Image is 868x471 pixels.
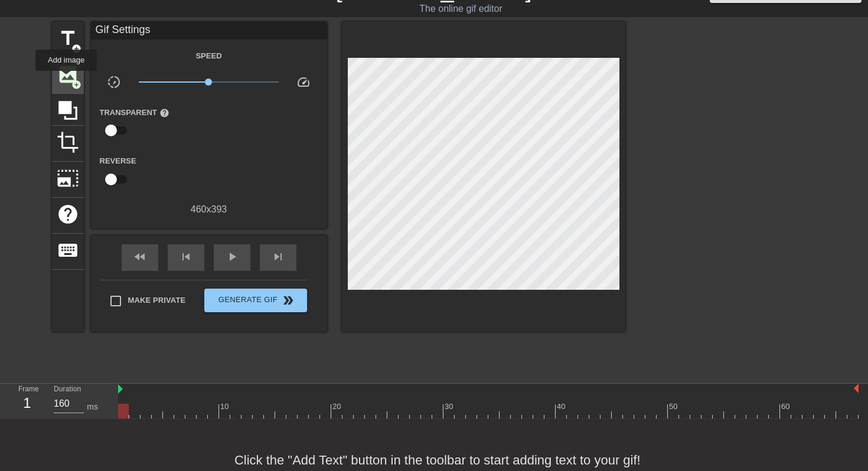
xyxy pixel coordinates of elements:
span: speed [296,75,311,89]
span: add_circle [71,44,81,54]
button: Generate Gif [204,289,306,312]
span: image [57,63,79,86]
div: The online gif editor [295,2,626,16]
div: 10 [220,401,231,413]
span: title [57,27,79,50]
span: help [57,203,79,225]
div: Frame [9,384,45,418]
span: add_circle [71,80,81,90]
div: 460 x 393 [91,202,327,217]
label: Transparent [100,107,169,119]
div: 1 [18,392,36,414]
span: double_arrow [281,293,295,308]
span: fast_rewind [133,250,147,264]
span: skip_previous [179,250,193,264]
img: bound-end.png [854,384,859,393]
div: 40 [557,401,567,413]
div: 20 [332,401,343,413]
span: Make Private [128,295,186,306]
span: photo_size_select_large [57,167,79,189]
span: keyboard [57,239,79,261]
span: help [159,108,169,118]
span: crop [57,131,79,153]
span: Generate Gif [209,293,302,308]
label: Speed [195,50,221,62]
span: play_arrow [225,250,239,264]
div: ms [87,401,98,413]
div: Gif Settings [91,22,327,40]
span: skip_next [271,250,285,264]
label: Duration [54,386,81,393]
span: slow_motion_video [107,75,121,89]
div: 50 [669,401,680,413]
div: 30 [445,401,455,413]
label: Reverse [100,155,136,167]
div: 60 [781,401,792,413]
